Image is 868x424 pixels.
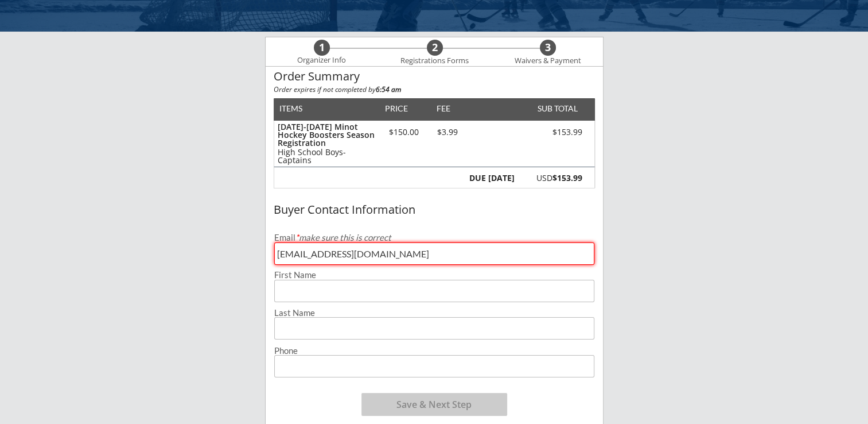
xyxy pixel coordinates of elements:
[361,393,507,416] button: Save & Next Step
[508,56,587,65] div: Waivers & Payment
[467,174,515,182] div: DUE [DATE]
[517,128,582,136] div: $153.99
[274,233,594,242] div: Email
[314,41,330,54] div: 1
[429,105,458,113] div: FEE
[290,56,353,65] div: Organizer Info
[521,174,582,182] div: USD
[274,309,594,317] div: Last Name
[427,41,443,54] div: 2
[274,203,595,216] div: Buyer Contact Information
[274,271,594,279] div: First Name
[380,128,429,136] div: $150.00
[552,172,582,183] strong: $153.99
[274,346,594,355] div: Phone
[279,105,320,113] div: ITEMS
[274,86,595,93] div: Order expires if not completed by
[278,123,375,147] div: [DATE]-[DATE] Minot Hockey Boosters Season Registration
[274,70,595,83] div: Order Summary
[533,105,578,113] div: SUB TOTAL
[540,41,556,54] div: 3
[429,128,467,136] div: $3.99
[278,148,375,164] div: High School Boys-Captains
[380,105,414,113] div: PRICE
[376,84,401,94] strong: 6:54 am
[395,56,474,65] div: Registrations Forms
[295,232,391,242] em: make sure this is correct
